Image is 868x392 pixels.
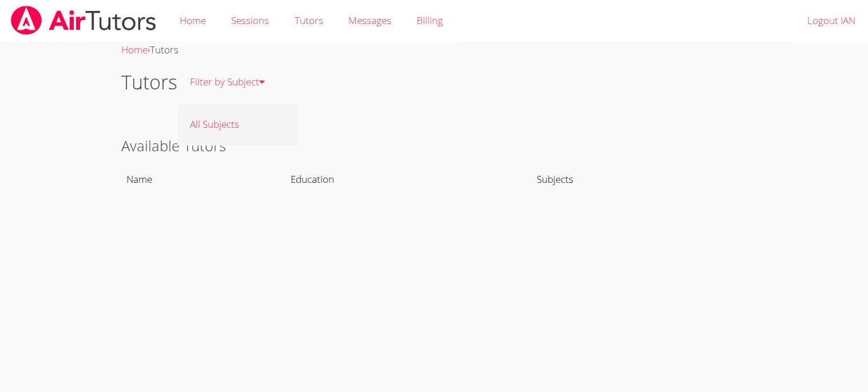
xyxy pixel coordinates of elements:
img: airtutors_banner-c4298cdbf04f3fff15de1276eac7730deb9818008684d7c2e4769d2f7ddbe033.png [10,6,157,35]
h2: Available Tutors [121,135,746,156]
span: Messages [348,14,391,27]
div: › [121,42,746,58]
th: Name [121,166,286,193]
a: All Subjects [177,103,299,145]
a: Filter by Subject [177,61,278,103]
th: Education [286,166,532,193]
th: Subjects [532,166,747,193]
h1: Tutors [121,68,177,97]
span: Tutors [150,43,179,56]
a: Home [121,43,148,56]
